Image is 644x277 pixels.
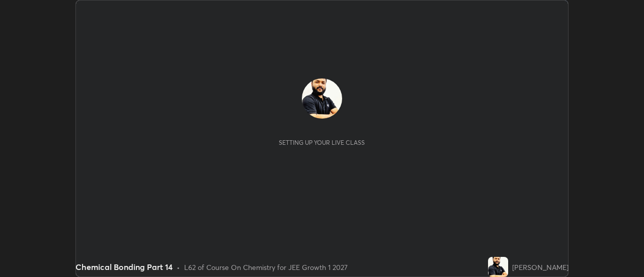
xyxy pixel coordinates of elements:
[177,262,180,272] div: •
[302,78,342,119] img: 6919ab72716c417ab2a2c8612824414f.jpg
[512,262,569,272] div: [PERSON_NAME]
[488,257,508,277] img: 6919ab72716c417ab2a2c8612824414f.jpg
[75,261,173,273] div: Chemical Bonding Part 14
[279,139,365,146] div: Setting up your live class
[184,262,348,272] div: L62 of Course On Chemistry for JEE Growth 1 2027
